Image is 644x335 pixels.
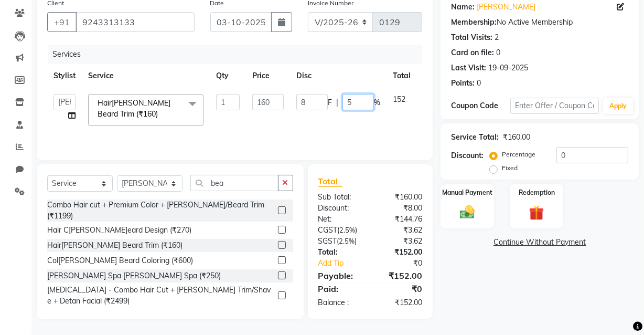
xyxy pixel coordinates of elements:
span: 2.5% [340,226,356,234]
div: 0 [496,47,500,58]
div: Sub Total: [310,192,370,203]
div: Hair C[PERSON_NAME]eard Design (₹270) [47,225,191,236]
span: SGST [318,236,337,246]
div: ₹0 [370,282,430,295]
div: ₹0 [380,258,430,269]
div: ₹160.00 [370,192,430,203]
th: Disc [290,64,387,88]
div: Hair[PERSON_NAME] Beard Trim (₹160) [47,240,183,251]
div: No Active Membership [451,17,628,28]
span: % [374,97,380,108]
div: Total Visits: [451,32,492,43]
div: Services [48,45,430,64]
div: 2 [495,32,499,43]
div: ₹3.62 [370,236,430,247]
div: [MEDICAL_DATA] - Combo Hair Cut + [PERSON_NAME] Trim/Shave + Detan Facial (₹2499) [47,285,274,307]
a: Add Tip [310,258,380,269]
div: 0 [477,78,481,89]
span: Hair[PERSON_NAME] Beard Trim (₹160) [98,98,170,119]
div: Card on file: [451,47,494,58]
div: [PERSON_NAME] Spa [PERSON_NAME] Spa (₹250) [47,270,221,281]
div: Combo Hair cut + Premium Color + [PERSON_NAME]/Beard Trim (₹1199) [47,200,274,222]
div: Service Total: [451,132,499,143]
a: [PERSON_NAME] [477,2,535,13]
div: ( ) [310,236,370,247]
div: ₹152.00 [370,297,430,308]
span: 152 [393,95,405,104]
div: Name: [451,2,475,13]
label: Percentage [502,150,535,159]
span: CGST [318,225,338,235]
th: Action [417,64,452,88]
div: 19-09-2025 [488,62,528,74]
div: Col[PERSON_NAME] Beard Coloring (₹600) [47,255,193,266]
div: ₹152.00 [370,247,430,258]
th: Service [82,64,210,88]
label: Redemption [519,188,555,197]
div: ₹144.76 [370,214,430,225]
a: Continue Without Payment [443,237,637,248]
th: Price [246,64,290,88]
div: Membership: [451,17,497,28]
th: Total [387,64,417,88]
input: Search or Scan [190,175,278,191]
label: Fixed [502,163,518,173]
div: Discount: [451,150,484,161]
span: Total [318,176,342,187]
th: Qty [210,64,246,88]
div: ₹152.00 [370,269,430,282]
span: 2.5% [339,237,355,245]
div: ( ) [310,225,370,236]
span: | [336,97,338,108]
img: _gift.svg [524,204,549,222]
div: Coupon Code [451,100,510,111]
input: Enter Offer / Coupon Code [510,98,599,114]
img: _cash.svg [455,204,479,221]
span: F [328,97,332,108]
div: ₹8.00 [370,203,430,214]
div: ₹160.00 [503,132,530,143]
div: Net: [310,214,370,225]
button: Apply [603,98,633,114]
div: Last Visit: [451,62,486,74]
label: Manual Payment [442,188,492,197]
input: Search by Name/Mobile/Email/Code [76,12,195,32]
div: Balance : [310,297,370,308]
button: +91 [47,12,77,32]
div: Points: [451,78,475,89]
div: Discount: [310,203,370,214]
div: Total: [310,247,370,258]
div: Paid: [310,282,370,295]
div: Payable: [310,269,370,282]
div: ₹3.62 [370,225,430,236]
a: x [158,109,163,119]
th: Stylist [47,64,82,88]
